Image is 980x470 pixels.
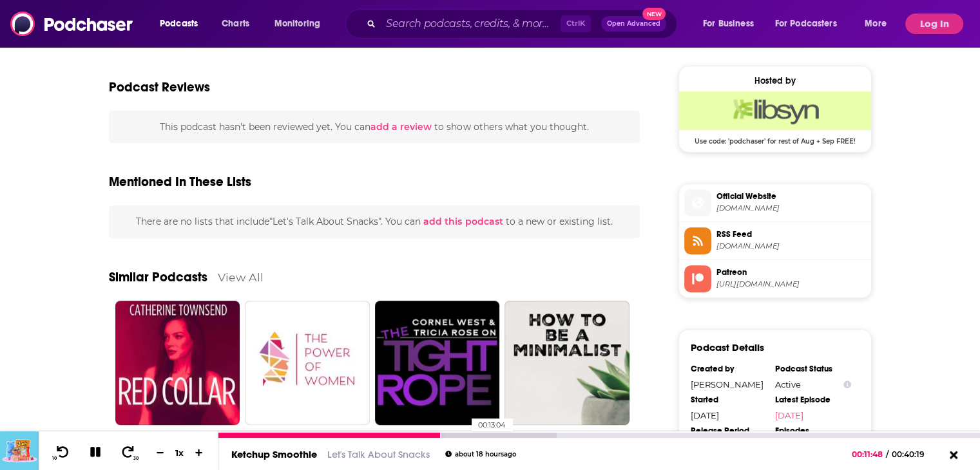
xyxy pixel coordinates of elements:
img: Libsyn Deal: Use code: 'podchaser' for rest of Aug + Sep FREE! [679,91,871,130]
span: For Podcasters [775,15,837,33]
h3: Podcast Reviews [109,79,210,95]
a: Charts [213,14,257,34]
button: open menu [694,14,770,34]
div: 00:13:04 [218,433,980,438]
button: Open AdvancedNew [601,16,666,32]
div: Hosted by [679,75,871,86]
button: open menu [265,14,337,34]
button: Log In [905,14,963,34]
a: Let's Talk About Snacks [327,448,430,460]
div: 1 x [169,447,191,458]
a: View All [218,270,264,284]
h3: Podcast Details [691,341,764,353]
div: Episodes [775,426,851,436]
div: Started [691,395,767,405]
span: There are no lists that include "Let's Talk About Snacks" . You can to a new or existing list. [136,216,612,227]
button: 30 [117,445,141,461]
div: [DATE] [691,410,767,420]
span: https://www.patreon.com/letstalkaboutsnacks [716,279,866,289]
span: letstalkaboutsnacks.libsyn.com [716,241,866,251]
span: RSS Feed [716,229,866,240]
a: [DATE] [775,410,851,420]
a: Official Website[DOMAIN_NAME] [684,189,866,216]
button: add a review [370,120,432,134]
span: Official Website [716,191,866,202]
span: add this podcast [423,216,503,227]
span: Ctrl K [561,15,591,32]
span: patreon.com [716,203,866,213]
h2: Mentioned In These Lists [109,174,251,190]
span: 00:40:19 [889,449,937,459]
button: open menu [767,14,856,34]
span: New [642,8,666,20]
button: open menu [856,14,903,34]
span: Monitoring [274,15,320,33]
div: Podcast Status [775,364,851,374]
span: / [886,449,889,459]
a: Libsyn Deal: Use code: 'podchaser' for rest of Aug + Sep FREE! [679,91,871,144]
span: 10 [52,456,57,461]
button: Show Info [843,380,851,390]
div: Latest Episode [775,395,851,405]
span: More [865,15,887,33]
div: Active [775,379,851,390]
button: open menu [151,14,215,34]
span: 00:11:48 [852,449,886,459]
span: For Business [703,15,754,33]
a: RSS Feed[DOMAIN_NAME] [684,227,866,254]
span: Open Advanced [607,21,660,27]
a: Similar Podcasts [109,269,207,285]
a: Ketchup Smoothie [231,448,317,460]
div: Release Period [691,426,767,436]
button: 10 [50,445,74,461]
span: Patreon [716,267,866,278]
div: [PERSON_NAME] [691,379,767,390]
span: Use code: 'podchaser' for rest of Aug + Sep FREE! [679,130,871,146]
a: Patreon[URL][DOMAIN_NAME] [684,265,866,292]
span: This podcast hasn't been reviewed yet. You can to show others what you thought. [160,121,588,133]
input: Search podcasts, credits, & more... [381,14,561,34]
span: Podcasts [160,15,198,33]
div: about 18 hours ago [445,451,516,458]
div: Created by [691,364,767,374]
div: 00:13:04 [472,418,513,431]
span: Charts [222,15,249,33]
div: Search podcasts, credits, & more... [358,9,689,39]
span: 30 [133,456,139,461]
img: Podchaser - Follow, Share and Rate Podcasts [10,12,134,36]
